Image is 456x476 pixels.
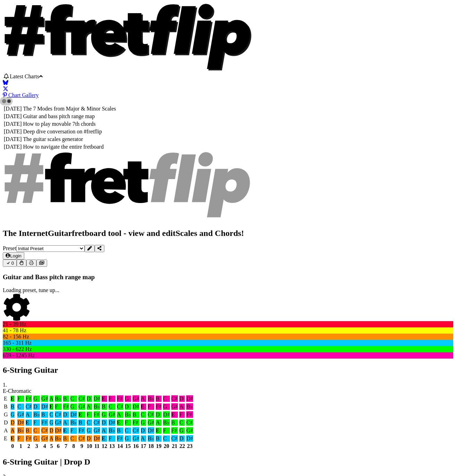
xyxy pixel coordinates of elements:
[25,443,33,450] th: 2
[3,457,453,467] h2: 6-String Guitar | Drop D
[186,403,193,410] div: B♭
[147,443,155,450] th: 18
[50,404,54,410] div: E
[23,113,117,120] td: Guitar and bass pitch range map
[3,143,117,150] tr: Note patterns to navigate the entire fretboard
[70,443,78,450] th: 8
[101,443,107,450] th: 12
[23,143,117,150] td: How to navigate the entire fretboard
[163,419,170,426] div: B♭
[125,435,131,442] div: G
[140,443,147,450] th: 17
[3,136,22,143] td: [DATE]
[141,420,146,426] div: G
[163,443,170,450] th: 20
[87,420,92,426] div: C
[102,396,107,402] div: E
[33,396,40,402] div: G
[3,128,117,135] tr: Deep dive conversation on #fretflip by Google NotebookLM
[125,427,131,434] div: C
[179,435,185,442] div: D
[179,396,185,402] div: D
[23,121,117,127] td: How to play movable 7th chords
[26,259,36,267] button: Print
[94,427,101,434] div: G♯
[171,403,178,410] div: G♯
[17,419,24,426] div: D♯
[85,245,95,252] button: Edit Preset
[179,427,185,434] div: G
[11,420,15,426] div: D
[17,427,24,434] div: B♭
[148,419,155,426] div: G♯
[117,412,123,418] div: A
[117,435,123,442] div: F♯
[87,412,92,418] div: F
[3,411,8,418] td: G
[94,419,101,426] div: C♯
[163,396,170,402] div: C
[109,427,115,434] div: B♭
[23,105,117,112] td: The 7 Modes from Major & Minor Scales
[102,412,107,418] div: G
[132,412,139,418] div: B
[156,427,162,434] div: E
[3,259,17,267] button: 0
[3,113,22,120] td: [DATE]
[148,427,155,434] div: D♯
[117,443,124,450] th: 14
[55,435,62,442] div: B♭
[3,382,7,388] span: 1 .
[141,404,146,410] div: E
[102,420,107,426] div: D
[141,427,146,434] div: D
[186,435,193,442] div: D♯
[94,395,101,402] div: D♯
[3,86,453,92] a: Follow #fretflip at X
[70,396,77,402] div: C
[3,80,453,86] a: Follow #fretflip at Bluesky
[78,435,85,442] div: C♯
[132,427,139,434] div: C♯
[163,411,170,418] div: D♯
[41,412,48,418] div: B
[63,412,69,418] div: D
[156,403,162,410] div: F♯
[26,420,32,426] div: E
[70,435,77,442] div: C
[3,128,22,135] td: [DATE]
[148,411,155,418] div: C♯
[3,136,117,143] tr: How to create scale and chord charts
[26,403,32,410] div: C♯
[17,396,24,402] div: F
[141,396,146,402] div: A
[3,113,117,120] tr: A chart showing pitch ranges for different string configurations and tunings
[55,427,62,434] div: D♯
[186,427,193,434] div: G♯
[102,404,107,410] div: B
[163,435,170,442] div: C
[63,396,69,402] div: B
[3,346,32,352] span: 330 - 622 Hz
[3,340,32,346] span: 165 - 311 Hz
[17,435,24,442] div: F
[3,352,35,358] span: 659 - 1245 Hz
[50,435,54,442] div: A
[94,411,101,418] div: F♯
[93,443,101,450] th: 11
[109,411,115,418] div: G♯
[23,136,117,143] td: The guitar scales generator
[3,105,22,112] td: [DATE]
[26,435,32,442] div: F♯
[70,411,77,418] div: D♯
[48,229,72,238] span: Guitar
[26,412,32,418] div: A
[117,403,123,410] div: C♯
[171,427,178,434] div: F♯
[171,420,178,426] div: B
[55,411,62,418] div: C♯
[41,435,48,442] div: G♯
[78,395,85,402] div: C♯
[3,435,8,442] td: E
[109,419,115,426] div: D♯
